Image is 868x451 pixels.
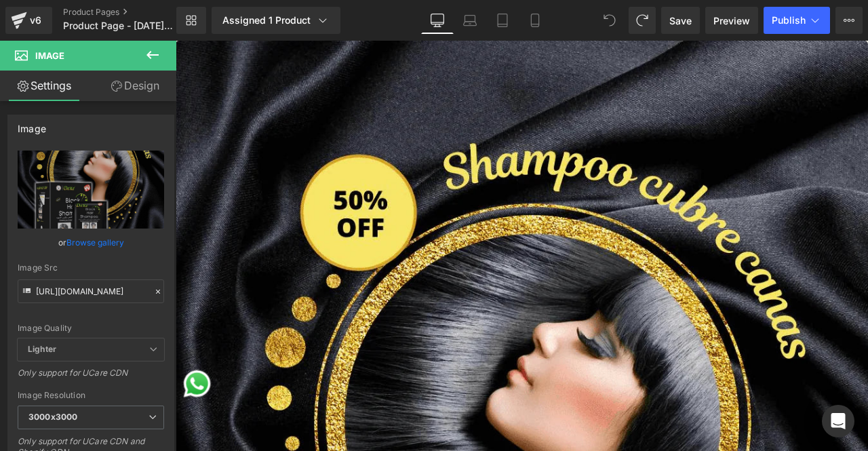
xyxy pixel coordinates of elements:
div: Open WhatsApp chat [7,388,44,425]
a: Preview [705,7,758,34]
div: Open Intercom Messenger [822,405,854,437]
b: Lighter [28,344,56,354]
b: 3000x3000 [28,412,77,422]
span: Publish [772,15,806,26]
span: Product Page - [DATE] 12:53:52 [63,20,173,31]
div: Image Resolution [18,391,164,400]
a: Product Pages [63,7,199,18]
button: Publish [764,7,830,34]
span: Save [669,14,692,28]
a: Laptop [454,7,486,34]
a: Desktop [421,7,454,34]
a: Design [91,71,179,101]
input: Link [18,279,164,303]
a: Send a message via WhatsApp [7,388,44,425]
div: Image [18,115,46,134]
a: Mobile [519,7,551,34]
a: Browse gallery [66,231,124,254]
a: New Library [176,7,206,34]
button: More [835,7,863,34]
span: Preview [713,14,750,28]
a: Tablet [486,7,519,34]
div: Image Src [18,263,164,273]
button: Undo [596,7,623,34]
a: v6 [5,7,52,34]
div: Image Quality [18,323,164,333]
div: Only support for UCare CDN [18,368,164,387]
button: Redo [629,7,656,34]
div: v6 [27,12,44,29]
div: Assigned 1 Product [222,14,330,27]
div: or [18,235,164,250]
span: Image [35,50,64,61]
